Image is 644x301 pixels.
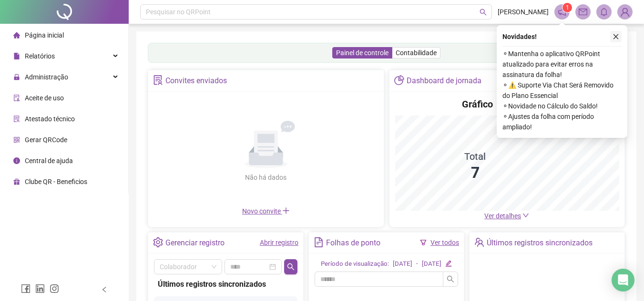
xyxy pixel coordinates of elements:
[326,235,380,251] div: Folhas de ponto
[445,260,451,266] span: edit
[484,212,521,220] span: Ver detalhes
[430,239,459,246] a: Ver todos
[407,73,481,89] div: Dashboard de jornada
[420,239,427,246] span: filter
[25,94,64,102] span: Aceite de uso
[25,157,73,165] span: Central de ajuda
[502,80,622,101] span: ⚬ ⚠️ Suporte Via Chat Será Removido do Plano Essencial
[153,75,163,85] span: solution
[101,286,108,293] span: left
[50,284,59,293] span: instagram
[25,31,64,39] span: Página inicial
[165,73,227,89] div: Convites enviados
[522,212,529,219] span: down
[21,284,31,293] span: facebook
[618,5,632,19] img: 72414
[314,237,324,247] span: file-text
[600,8,608,16] span: bell
[13,74,20,80] span: lock
[321,259,389,269] div: Período de visualização:
[287,263,295,271] span: search
[394,75,404,85] span: pie-chart
[502,101,622,111] span: ⚬ Novidade no Cálculo do Saldo!
[393,259,412,269] div: [DATE]
[447,275,454,283] span: search
[13,178,20,185] span: gift
[153,237,163,247] span: setting
[282,207,290,214] span: plus
[260,239,298,246] a: Abrir registro
[498,7,549,17] span: [PERSON_NAME]
[416,259,418,269] div: -
[222,172,310,183] div: Não há dados
[13,95,20,101] span: audit
[13,136,20,143] span: qrcode
[462,97,493,111] h4: Gráfico
[13,157,20,164] span: info-circle
[25,115,75,123] span: Atestado técnico
[158,278,294,290] div: Últimos registros sincronizados
[25,73,68,81] span: Administração
[165,235,225,251] div: Gerenciar registro
[25,52,55,60] span: Relatórios
[579,8,587,16] span: mail
[502,49,622,80] span: ⚬ Mantenha o aplicativo QRPoint atualizado para evitar erros na assinatura da folha!
[502,31,537,42] span: Novidades !
[13,32,20,39] span: home
[484,212,529,220] a: Ver detalhes down
[502,111,622,132] span: ⚬ Ajustes da folha com período ampliado!
[558,8,566,16] span: notification
[396,49,437,57] span: Contabilidade
[25,136,67,144] span: Gerar QRCode
[13,53,20,59] span: file
[562,3,572,12] sup: 1
[612,269,634,291] div: Open Intercom Messenger
[480,9,487,16] span: search
[25,178,87,185] span: Clube QR - Beneficios
[35,284,45,293] span: linkedin
[487,235,593,251] div: Últimos registros sincronizados
[336,49,388,57] span: Painel de controle
[242,207,290,215] span: Novo convite
[13,116,20,122] span: solution
[566,4,569,11] span: 1
[422,259,441,269] div: [DATE]
[613,33,619,40] span: close
[474,237,484,247] span: team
